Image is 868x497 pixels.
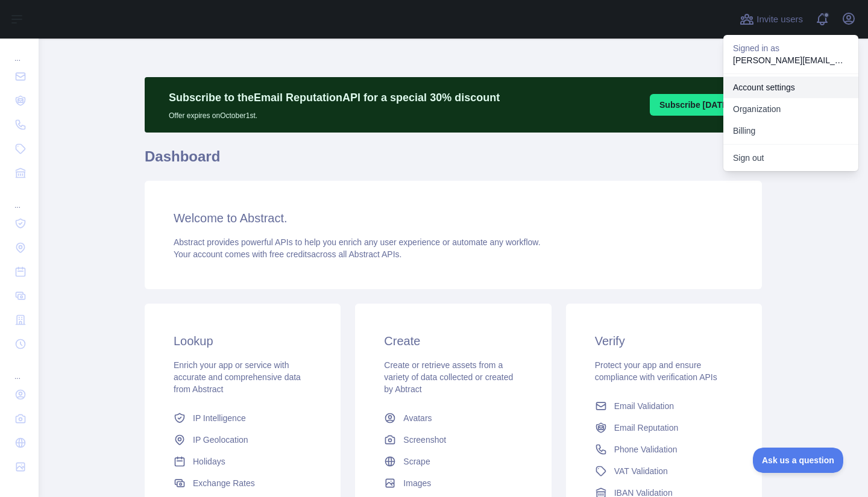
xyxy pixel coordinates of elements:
[723,77,858,98] a: Account settings
[169,472,316,494] a: Exchange Rates
[590,460,738,482] a: VAT Validation
[384,333,522,349] h3: Create
[595,333,733,349] h3: Verify
[614,400,674,412] span: Email Validation
[614,422,679,434] span: Email Reputation
[379,472,527,494] a: Images
[169,106,500,120] p: Offer expires on October 1st.
[753,448,844,473] iframe: Toggle Customer Support
[10,186,29,210] div: ...
[174,333,312,349] h3: Lookup
[650,94,740,116] button: Subscribe [DATE]
[10,357,29,381] div: ...
[590,395,738,417] a: Email Validation
[193,412,246,424] span: IP Intelligence
[737,10,805,29] button: Invite users
[595,360,717,382] span: Protect your app and ensure compliance with verification APIs
[174,360,301,394] span: Enrich your app or service with accurate and comprehensive data from Abstract
[614,443,678,455] span: Phone Validation
[403,455,430,467] span: Scrape
[379,429,527,451] a: Screenshot
[169,429,316,451] a: IP Geolocation
[169,451,316,472] a: Holidays
[10,39,29,63] div: ...
[756,13,803,27] span: Invite users
[145,147,762,176] h1: Dashboard
[174,210,733,227] h3: Welcome to Abstract.
[379,407,527,429] a: Avatars
[590,417,738,439] a: Email Reputation
[403,477,431,489] span: Images
[379,451,527,472] a: Scrape
[169,407,316,429] a: IP Intelligence
[169,89,500,106] p: Subscribe to the Email Reputation API for a special 30 % discount
[733,54,849,66] p: [PERSON_NAME][EMAIL_ADDRESS][DOMAIN_NAME]
[733,42,849,54] p: Signed in as
[193,434,248,446] span: IP Geolocation
[193,455,225,467] span: Holidays
[590,439,738,460] a: Phone Validation
[723,147,858,169] button: Sign out
[723,98,858,120] a: Organization
[614,465,668,477] span: VAT Validation
[174,249,401,259] span: Your account comes with across all Abstract APIs.
[174,237,541,247] span: Abstract provides powerful APIs to help you enrich any user experience or automate any workflow.
[269,249,311,259] span: free credits
[723,120,858,142] button: Billing
[403,412,432,424] span: Avatars
[193,477,255,489] span: Exchange Rates
[384,360,513,394] span: Create or retrieve assets from a variety of data collected or created by Abtract
[403,434,446,446] span: Screenshot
